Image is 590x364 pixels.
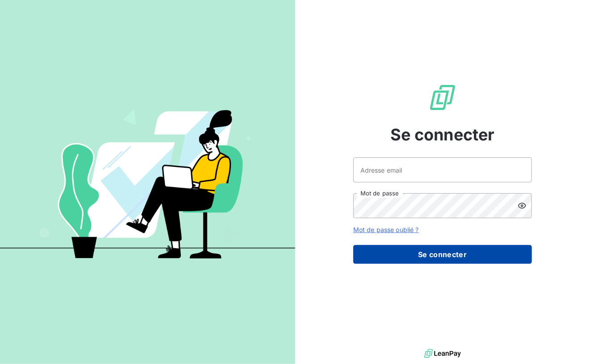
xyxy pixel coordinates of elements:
button: Se connecter [353,245,532,264]
img: logo [424,347,461,360]
input: placeholder [353,157,532,182]
span: Se connecter [390,123,495,147]
a: Mot de passe oublié ? [353,226,419,233]
img: Logo LeanPay [428,83,457,112]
